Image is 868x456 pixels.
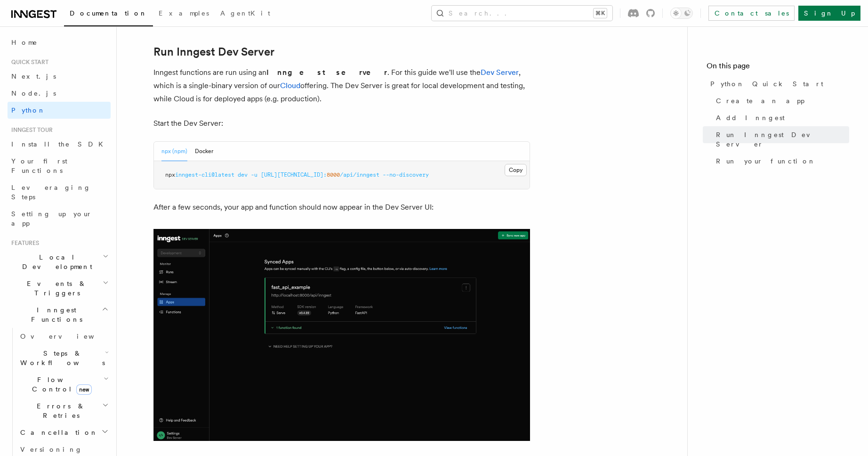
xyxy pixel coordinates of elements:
[8,239,39,247] span: Features
[16,371,111,398] button: Flow Controlnew
[16,328,111,345] a: Overview
[716,113,785,122] span: Add Inngest
[11,157,67,174] span: Your first Functions
[710,79,823,89] span: Python Quick Start
[11,140,109,148] span: Install the SDK
[383,171,429,178] span: --no-discovery
[175,171,234,178] span: inngest-cli@latest
[716,130,849,149] span: Run Inngest Dev Server
[594,8,607,18] kbd: ⌘K
[8,153,111,179] a: Your first Functions
[8,126,53,134] span: Inngest tour
[16,398,111,424] button: Errors & Retries
[11,38,38,47] span: Home
[153,201,530,214] p: After a few seconds, your app and function should now appear in the Dev Server UI:
[8,301,111,328] button: Inngest Functions
[76,384,92,395] span: new
[16,345,111,371] button: Steps & Workflows
[153,66,530,106] p: Inngest functions are run using an . For this guide we'll use the , which is a single-binary vers...
[327,171,340,178] span: 8000
[8,305,102,324] span: Inngest Functions
[64,3,153,26] a: Documentation
[16,424,111,441] button: Cancellation
[153,45,274,58] a: Run Inngest Dev Server
[16,349,105,367] span: Steps & Workflows
[251,171,257,178] span: -u
[707,60,849,75] h4: On this page
[238,171,248,178] span: dev
[707,75,849,92] a: Python Quick Start
[8,252,103,271] span: Local Development
[8,275,111,301] button: Events & Triggers
[195,142,213,161] button: Docker
[481,68,519,77] a: Dev Server
[8,249,111,275] button: Local Development
[712,92,849,109] a: Create an app
[11,106,46,114] span: Python
[8,34,111,51] a: Home
[798,6,860,21] a: Sign Up
[8,58,48,66] span: Quick start
[153,117,530,130] p: Start the Dev Server:
[8,179,111,205] a: Leveraging Steps
[11,90,56,97] span: Node.js
[11,210,92,227] span: Setting up your app
[8,85,111,102] a: Node.js
[8,68,111,85] a: Next.js
[8,279,103,298] span: Events & Triggers
[11,73,56,80] span: Next.js
[261,171,327,178] span: [URL][TECHNICAL_ID]:
[215,3,276,25] a: AgentKit
[8,205,111,232] a: Setting up your app
[16,401,102,420] span: Errors & Retries
[432,6,612,21] button: Search...⌘K
[708,6,795,21] a: Contact sales
[712,126,849,153] a: Run Inngest Dev Server
[16,428,98,437] span: Cancellation
[712,153,849,170] a: Run your function
[20,446,82,453] span: Versioning
[159,9,209,17] span: Examples
[20,333,117,340] span: Overview
[340,171,379,178] span: /api/inngest
[716,156,816,166] span: Run your function
[266,68,387,77] strong: Inngest server
[153,229,530,441] img: quick-start-app.png
[712,109,849,126] a: Add Inngest
[220,9,270,17] span: AgentKit
[280,81,300,90] a: Cloud
[153,3,215,25] a: Examples
[161,142,187,161] button: npx (npm)
[16,375,104,394] span: Flow Control
[716,96,804,106] span: Create an app
[505,164,527,176] button: Copy
[670,8,693,19] button: Toggle dark mode
[70,9,147,17] span: Documentation
[11,184,91,201] span: Leveraging Steps
[8,136,111,153] a: Install the SDK
[165,171,175,178] span: npx
[8,102,111,119] a: Python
